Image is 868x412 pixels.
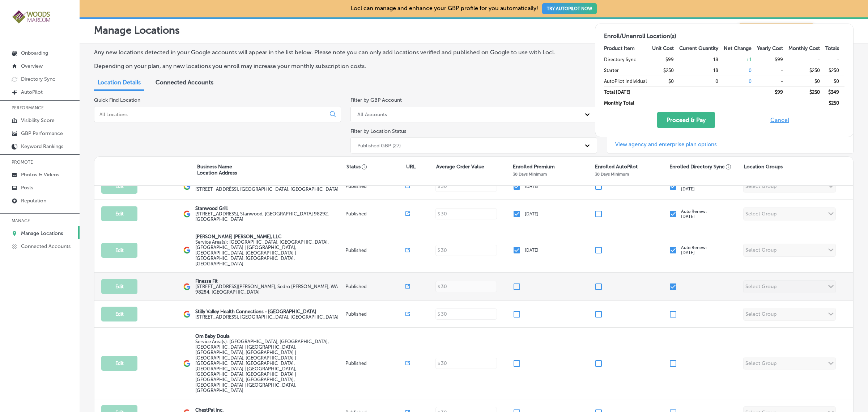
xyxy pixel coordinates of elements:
p: Average Order Value [436,164,484,170]
p: Published [345,248,405,253]
p: Status [346,164,406,170]
p: Enrolled AutoPilot [595,164,638,170]
p: Stilly Valley Health Connections - [GEOGRAPHIC_DATA] [195,309,339,314]
span: Skagit County, WA, USA | Whatcom County, WA, USA | Snohomish County, WA, USA [195,239,329,266]
td: - [825,54,844,65]
th: Current Quantity [679,43,724,54]
td: $250 [825,65,844,76]
td: $0 [825,76,844,87]
a: View agency and enterprise plan options [607,141,717,153]
p: Visibility Score [21,117,55,123]
img: logo [183,183,191,190]
label: Quick Find Location [94,97,140,103]
img: logo [183,283,191,290]
p: Published [345,361,405,366]
p: Stanwood Grill [195,206,344,211]
p: Location Groups [744,164,783,170]
p: Photos & Videos [21,172,59,178]
div: Published GBP (27) [357,142,401,148]
td: $99 [757,54,788,65]
p: Reputation [21,198,46,204]
label: [STREET_ADDRESS] , [GEOGRAPHIC_DATA], [GEOGRAPHIC_DATA] [195,186,339,192]
button: Edit [101,243,137,258]
img: logo [183,210,191,218]
td: Starter [604,65,652,76]
th: Net Change [724,43,757,54]
button: Edit [101,307,137,321]
span: Goleta, CA, USA | Ventura, CA, USA | Ojai, CA 93023, USA | Santa Ynez, CA, USA | Santa Barbara, C... [195,339,329,393]
p: Enrolled Premium [513,164,555,170]
td: AutoPilot Individual [604,76,652,87]
label: [STREET_ADDRESS] , Stanwood, [GEOGRAPHIC_DATA] 98292, [GEOGRAPHIC_DATA] [195,211,344,222]
p: 30 Days Minimum [513,172,547,177]
span: Connected Accounts [156,79,213,86]
div: All Accounts [357,111,387,117]
td: Monthly Total [604,97,652,108]
td: - [757,76,788,87]
p: Manage Locations [21,230,63,236]
button: Edit [101,206,137,221]
td: $ 250 [825,97,844,108]
td: $99 [652,54,679,65]
td: $ 349 [825,87,844,97]
p: Keyword Rankings [21,143,63,150]
p: Directory Sync [21,76,55,82]
input: All Locations [99,111,324,118]
p: AutoPilot [21,89,43,95]
p: [DATE] [525,184,539,189]
td: Total [DATE] [604,87,652,97]
button: Edit [101,356,137,371]
p: Connected Accounts [21,243,71,249]
th: Yearly Cost [757,43,788,54]
button: TRY AUTOPILOT NOW [542,3,597,14]
p: [DATE] [525,211,539,216]
span: Keyword Ranking Credits: 51 [735,23,817,38]
p: Auto Renew: [DATE] [681,209,707,219]
td: 0 [724,76,757,87]
th: Unit Cost [652,43,679,54]
p: Published [345,311,405,317]
button: Proceed & Pay [657,112,715,128]
label: [STREET_ADDRESS] , [GEOGRAPHIC_DATA], [GEOGRAPHIC_DATA] [195,314,339,320]
img: 4a29b66a-e5ec-43cd-850c-b989ed1601aaLogo_Horizontal_BerryOlive_1000.jpg [12,9,51,24]
p: 30 Days Minimum [595,172,629,177]
p: Published [345,211,405,216]
p: Overview [21,63,43,69]
label: [STREET_ADDRESS][PERSON_NAME] , Sedro [PERSON_NAME], WA 98284, [GEOGRAPHIC_DATA] [195,284,344,295]
td: - [788,54,825,65]
label: Filter by GBP Account [350,97,402,103]
td: - [757,65,788,76]
p: [PERSON_NAME] [PERSON_NAME], LLC [195,234,344,239]
td: $0 [788,76,825,87]
p: [DATE] [525,248,539,253]
td: + 1 [724,54,757,65]
button: Edit [101,179,137,194]
td: $250 [788,65,825,76]
td: 18 [679,65,724,76]
p: Any new locations detected in your Google accounts will appear in the list below. Please note you... [94,49,588,56]
td: $ 250 [788,87,825,97]
p: Posts [21,185,33,191]
td: $0 [652,76,679,87]
td: $ 99 [757,87,788,97]
p: Auto Renew: [DATE] [681,245,707,255]
td: $250 [652,65,679,76]
p: Depending on your plan, any new locations you enroll may increase your monthly subscription costs. [94,63,588,70]
label: Filter by Location Status [350,128,406,134]
p: Manage Locations [94,24,180,36]
p: Business Name Location Address [197,164,237,176]
td: Directory Sync [604,54,652,65]
p: Enrolled Directory Sync [669,164,731,170]
button: Cancel [768,112,791,128]
td: 18 [679,54,724,65]
span: Location Details [98,79,141,86]
img: logo [183,311,191,318]
h2: Enroll/Unenroll Location(s) [604,33,844,39]
th: Product Item [604,43,652,54]
p: GBP Performance [21,130,63,136]
button: Edit [101,279,137,294]
p: Onboarding [21,50,48,56]
p: Finesse Fit [195,278,344,284]
td: 0 [679,76,724,87]
th: Monthly Cost [788,43,825,54]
